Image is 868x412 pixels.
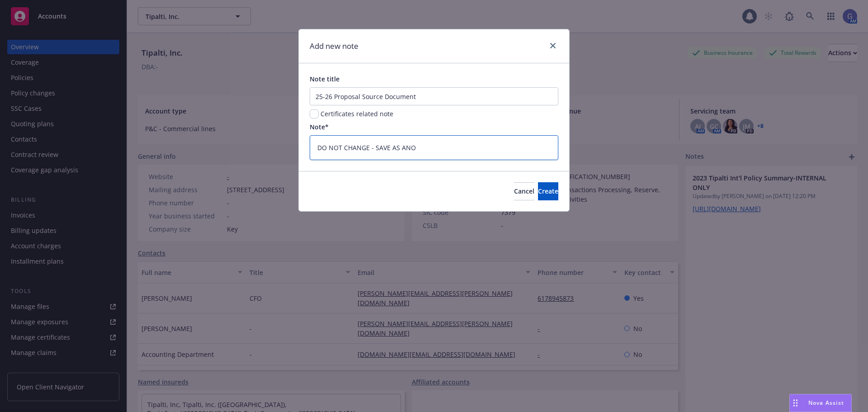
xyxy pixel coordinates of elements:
textarea: DO NOT CHANGE - SAVE AS AN [310,135,558,160]
h1: Add new note [310,40,359,52]
button: Cancel [514,182,534,200]
span: Nova Assist [808,399,844,407]
span: Certificates related note [321,109,393,118]
button: Nova Assist [789,394,852,412]
span: Create [538,187,558,195]
button: Create [538,182,558,200]
span: Note* [310,123,329,131]
a: close [547,40,558,51]
div: Drag to move [790,394,801,412]
span: Note title [310,75,340,83]
span: Cancel [514,187,534,195]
